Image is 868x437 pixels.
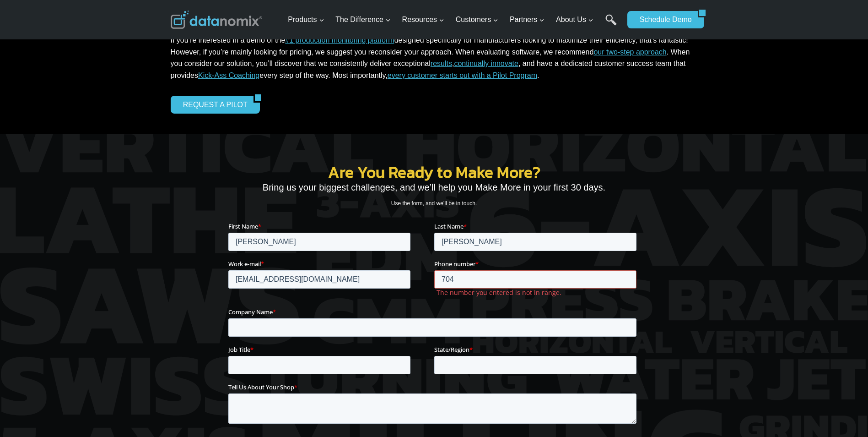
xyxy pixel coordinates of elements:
[388,71,537,79] a: every customer starts out with a Pilot Program
[335,14,391,26] span: The Difference
[171,34,698,81] p: If you’re interested in a demo of the designed specifically for manufacturers looking to maximize...
[627,11,698,28] a: Schedule Demo
[171,11,262,29] img: Datanomix
[198,71,259,79] a: Kick-Ass Coaching
[605,14,617,35] a: Search
[510,14,545,26] span: Partners
[285,36,394,44] a: #1 production monitoring platform
[431,60,452,67] a: results
[454,60,518,67] a: continually innovate
[228,180,640,195] p: Bring us your biggest challenges, and we’ll help you Make More in your first 30 days.
[402,14,444,26] span: Resources
[171,96,253,113] a: REQUEST A PILOT
[228,199,640,208] p: Use the form, and we’ll be in touch.
[228,164,640,180] h2: Are You Ready to Make More?
[593,48,666,56] a: our two-step approach
[288,14,324,26] span: Products
[284,5,623,35] nav: Primary Navigation
[556,14,593,26] span: About Us
[456,14,498,26] span: Customers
